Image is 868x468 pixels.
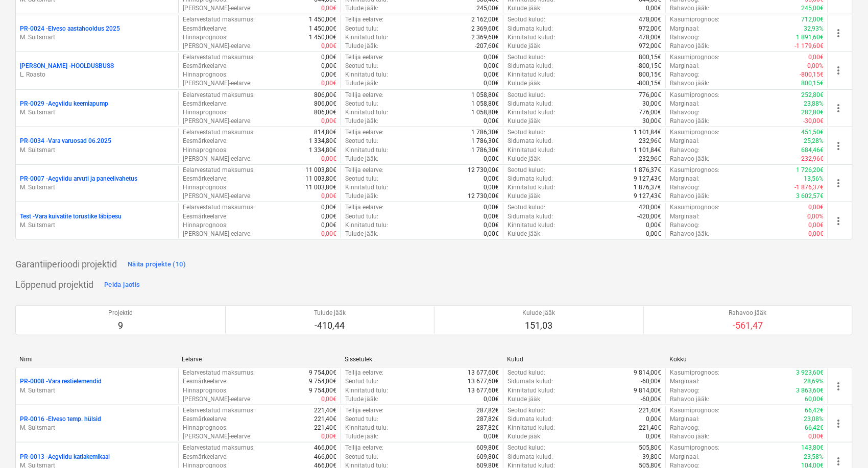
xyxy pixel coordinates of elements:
p: PR-0016 - Elveso temp. hülsid [20,415,101,424]
p: Tellija eelarve : [345,15,383,24]
p: 0,00€ [321,53,336,62]
p: Kasumiprognoos : [670,368,719,377]
p: Test - Vara kuivatite torustike läbipesu [20,212,122,221]
p: 0,00€ [808,230,824,238]
p: Kinnitatud kulud : [508,33,555,42]
p: Eelarvestatud maksumus : [183,15,255,24]
p: -207,60€ [475,42,499,51]
p: Rahavoo jääk : [670,395,709,404]
p: Hinnaprognoos : [183,183,228,192]
p: 0,00€ [321,230,336,238]
p: 245,00€ [476,4,499,13]
p: [PERSON_NAME] - HOOLDUSBUSS [20,62,114,70]
p: Seotud tulu : [345,100,378,108]
p: 11 003,80€ [305,183,336,192]
p: Kulude jääk : [508,395,542,404]
p: 12 730,00€ [468,166,499,175]
p: 814,80€ [314,128,336,137]
p: 287,82€ [476,406,499,415]
p: Marginaal : [670,212,700,221]
p: 66,42€ [805,406,824,415]
p: Kinnitatud tulu : [345,33,388,42]
p: 0,00€ [321,4,336,13]
p: Kinnitatud tulu : [345,108,388,117]
p: Marginaal : [670,100,700,108]
div: PR-0029 -Aegviidu keemiapumpM. Suitsmart [20,100,174,117]
p: 32,93% [804,24,824,33]
p: Kulude jääk : [508,192,542,201]
p: 151,03 [522,319,555,332]
p: 0,00€ [484,175,499,183]
p: Eelarvestatud maksumus : [183,166,255,175]
p: -232,96€ [800,155,824,163]
p: Rahavoog : [670,386,700,395]
p: Rahavoog : [670,108,700,117]
p: Marginaal : [670,415,700,424]
p: 12 730,00€ [468,192,499,201]
p: Kinnitatud tulu : [345,221,388,230]
span: more_vert [832,140,845,152]
p: Seotud kulud : [508,406,545,415]
p: Eesmärkeelarve : [183,175,228,183]
span: more_vert [832,215,845,227]
p: 1 876,37€ [634,166,661,175]
p: 9 754,00€ [309,386,336,395]
p: 0,00% [807,62,824,70]
p: 0,00€ [321,155,336,163]
p: [PERSON_NAME]-eelarve : [183,395,252,404]
p: PR-0024 - Elveso aastahooldus 2025 [20,24,120,33]
div: Kokku [670,356,824,363]
p: Hinnaprognoos : [183,108,228,117]
p: Rahavoog : [670,183,700,192]
p: Sidumata kulud : [508,62,553,70]
p: 478,00€ [639,33,661,42]
p: Rahavoo jääk : [670,42,709,51]
p: Rahavoo jääk : [670,230,709,238]
p: Seotud tulu : [345,24,378,33]
p: 806,00€ [314,100,336,108]
p: 1 891,60€ [796,33,824,42]
div: [PERSON_NAME] -HOOLDUSBUSSL. Roasto [20,62,174,79]
p: Tulude jääk : [345,230,378,238]
div: PR-0008 -Vara restielemendidM. Suitsmart [20,377,174,395]
p: [PERSON_NAME]-eelarve : [183,4,252,13]
p: -561,47 [729,319,767,332]
p: 11 003,80€ [305,175,336,183]
p: Kasumiprognoos : [670,128,719,137]
span: more_vert [832,455,845,467]
p: Rahavoo jääk : [670,155,709,163]
p: Kinnitatud kulud : [508,108,555,117]
p: Kinnitatud tulu : [345,70,388,79]
p: 800,15€ [639,53,661,62]
button: Peida jaotis [102,277,142,293]
p: 0,00€ [321,70,336,79]
p: -410,44 [314,319,346,332]
p: 776,00€ [639,91,661,100]
p: Hinnaprognoos : [183,146,228,155]
p: Marginaal : [670,62,700,70]
p: Kinnitatud tulu : [345,386,388,395]
p: -800,15€ [637,79,661,88]
p: 420,00€ [639,203,661,212]
p: 287,82€ [476,415,499,424]
p: 800,15€ [639,70,661,79]
p: Eesmärkeelarve : [183,377,228,386]
p: PR-0008 - Vara restielemendid [20,377,102,386]
p: 252,80€ [801,91,824,100]
p: Kinnitatud tulu : [345,424,388,432]
p: Sidumata kulud : [508,137,553,145]
p: Hinnaprognoos : [183,221,228,230]
p: Projektid [108,309,133,317]
p: Tulude jääk : [345,117,378,126]
p: Tulude jääk [314,309,346,317]
p: Eelarvestatud maksumus : [183,91,255,100]
p: Seotud tulu : [345,137,378,145]
p: Seotud tulu : [345,62,378,70]
span: more_vert [832,417,845,430]
p: Sidumata kulud : [508,100,553,108]
p: 2 162,00€ [471,15,499,24]
p: Seotud kulud : [508,91,545,100]
p: 28,69% [804,377,824,386]
p: [PERSON_NAME]-eelarve : [183,230,252,238]
p: 23,88% [804,100,824,108]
